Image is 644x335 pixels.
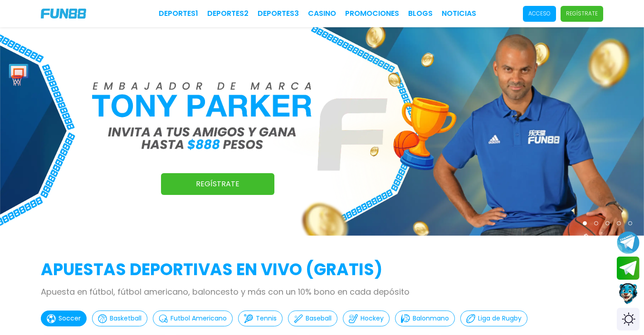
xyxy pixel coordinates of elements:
p: Apuesta en fútbol, fútbol americano, baloncesto y más con un 10% bono en cada depósito [41,286,603,298]
p: Balonmano [413,314,449,323]
img: Company Logo [41,9,86,19]
a: Deportes3 [258,8,299,19]
h2: APUESTAS DEPORTIVAS EN VIVO (gratis) [41,257,603,282]
p: Liga de Rugby [478,314,522,323]
a: BLOGS [408,8,433,19]
button: Contact customer service [617,282,639,306]
button: Liga de Rugby [460,311,527,326]
a: Regístrate [161,173,274,195]
button: Futbol Americano [153,311,233,326]
button: Basketball [92,311,147,326]
p: Basketball [110,314,141,323]
button: Tennis [238,311,283,326]
p: Soccer [59,314,81,323]
a: Deportes1 [159,8,198,19]
a: NOTICIAS [442,8,476,19]
a: Promociones [345,8,399,19]
p: Acceso [528,10,551,18]
p: Baseball [306,314,332,323]
button: Balonmano [395,311,455,326]
a: Deportes2 [207,8,249,19]
p: Regístrate [566,10,598,18]
a: CASINO [308,8,336,19]
button: Join telegram [617,257,639,280]
button: Hockey [343,311,390,326]
p: Futbol Americano [171,314,227,323]
button: Baseball [288,311,337,326]
button: Join telegram channel [617,231,639,254]
button: Soccer [41,311,87,326]
p: Tennis [256,314,277,323]
p: Hockey [361,314,384,323]
div: Switch theme [617,308,639,330]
